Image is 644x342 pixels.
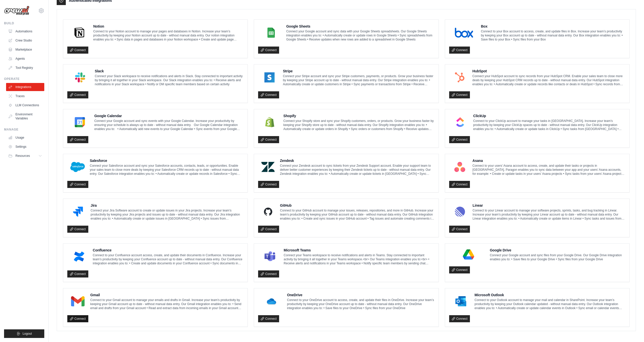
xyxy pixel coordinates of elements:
h4: GitHub [280,203,434,208]
h4: ClickUp [473,113,625,118]
p: Connect to your ClickUp account to manage your tasks in [GEOGRAPHIC_DATA]. Increase your team’s p... [473,119,625,131]
p: Connect your Salesforce account and sync your Salesforce accounts, contacts, leads, or opportunit... [90,164,244,176]
p: Connect to your Linear account to manage your software projects, sprints, tasks, and bug tracking... [473,208,625,221]
p: Connect your Shopify store and sync your Shopify customers, orders, or products. Grow your busine... [283,119,434,131]
img: Stripe Logo [260,72,279,82]
img: Gmail Logo [69,296,87,306]
img: Logo [4,6,29,15]
a: Settings [6,143,44,151]
p: Connect to your Notion account to manage your pages and databases in Notion. Increase your team’s... [93,29,244,41]
a: Connect [67,91,88,98]
a: Environment Variables [6,110,44,122]
h4: Jira [91,203,243,208]
span: Resources [15,154,30,158]
h4: Salesforce [90,158,244,163]
h4: Zendesk [280,158,434,163]
p: Connect to your OneDrive account to access, create, and update their files in OneDrive. Increase ... [287,298,434,310]
div: Operate [4,77,44,81]
h4: Slack [95,69,244,74]
a: Connect [449,91,470,98]
img: Jira Logo [69,207,87,217]
a: Connect [67,315,88,322]
p: Connect your Google account and sync events with your Google Calendar. Increase your productivity... [94,119,244,131]
img: OneDrive Logo [260,296,283,306]
a: Connect [67,226,88,233]
a: Crew Studio [6,36,44,45]
h4: Google Drive [490,248,625,253]
a: Connect [258,136,279,143]
p: Connect your Jira Software account to create or update issues in your Jira projects. Increase you... [91,208,243,221]
h4: Shopify [283,113,434,118]
a: LLM Connections [6,101,44,109]
img: Confluence Logo [69,251,89,262]
img: Shopify Logo [260,117,280,127]
h4: Microsoft Outlook [474,292,625,297]
img: HubSpot Logo [451,72,469,82]
a: Automations [6,27,44,35]
a: Connect [258,270,279,277]
p: Connect your HubSpot account to sync records from your HubSpot CRM. Enable your sales team to clo... [472,74,625,86]
p: Connect your Zendesk account to sync tickets from your Zendesk Support account. Enable your suppo... [280,164,434,176]
iframe: Chat Widget [619,318,644,342]
p: Connect to your Confluence account access, create, and update their documents in Confluence. Incr... [93,253,244,265]
h4: Asana [472,158,625,163]
h4: Linear [473,203,625,208]
img: Google Sheets Logo [260,28,283,38]
a: Connect [67,181,88,188]
img: Salesforce Logo [69,162,86,172]
p: Connect to your GitHub account to manage your issues, releases, repositories, and more in GitHub.... [280,208,434,221]
h4: Google Calendar [94,113,244,118]
h4: Stripe [283,69,434,74]
h4: Gmail [90,292,244,297]
img: Linear Logo [451,207,469,217]
p: Connect to your Box account to access, create, and update files in Box. Increase your team’s prod... [481,29,625,41]
a: Agents [6,55,44,63]
h4: Notion [93,24,244,29]
h4: HubSpot [472,69,625,74]
img: Notion Logo [69,28,90,38]
img: Asana Logo [451,162,469,172]
h4: Confluence [93,248,244,253]
p: Connect your Stripe account and sync your Stripe customers, payments, or products. Grow your busi... [283,74,434,86]
a: Connect [449,136,470,143]
img: Slack Logo [69,72,91,82]
a: Connect [258,47,279,54]
a: Usage [6,134,44,142]
img: ClickUp Logo [451,117,470,127]
a: Connect [67,47,88,54]
a: Connect [67,136,88,143]
a: Connect [449,181,470,188]
button: Logout [4,329,44,338]
p: Connect your Teams workspace to receive notifications and alerts in Teams. Stay connected to impo... [284,253,434,265]
p: Connect your Google account and sync files from your Google Drive. Our Google Drive integration e... [490,253,625,261]
img: Microsoft Teams Logo [260,251,280,262]
a: Connect [449,315,470,322]
p: Connect your Google account and sync data with your Google Sheets spreadsheets. Our Google Sheets... [286,29,434,41]
img: Microsoft Outlook Logo [451,296,471,306]
a: Connect [449,266,470,273]
a: Traces [6,92,44,100]
a: Connect [258,226,279,233]
img: Zendesk Logo [260,162,276,172]
a: Connect [67,270,88,277]
button: Resources [6,152,44,160]
h4: OneDrive [287,292,434,297]
img: Box Logo [451,28,477,38]
h4: Box [481,24,625,29]
span: Logout [23,332,32,336]
div: Manage [4,127,44,132]
a: Tool Registry [6,64,44,72]
a: Connect [258,91,279,98]
p: Connect to your users’ Asana account to access, create, and update their tasks or projects in [GE... [472,164,625,176]
a: Connect [258,181,279,188]
h4: Microsoft Teams [284,248,434,253]
a: Connect [258,315,279,322]
a: Connect [449,47,470,54]
p: Connect your Slack workspace to receive notifications and alerts in Slack. Stay connected to impo... [95,74,244,86]
p: Connect to your Gmail account to manage your emails and drafts in Gmail. Increase your team’s pro... [90,298,244,310]
h4: Google Sheets [286,24,434,29]
div: Build [4,21,44,25]
img: Google Calendar Logo [69,117,91,127]
img: GitHub Logo [260,207,276,217]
